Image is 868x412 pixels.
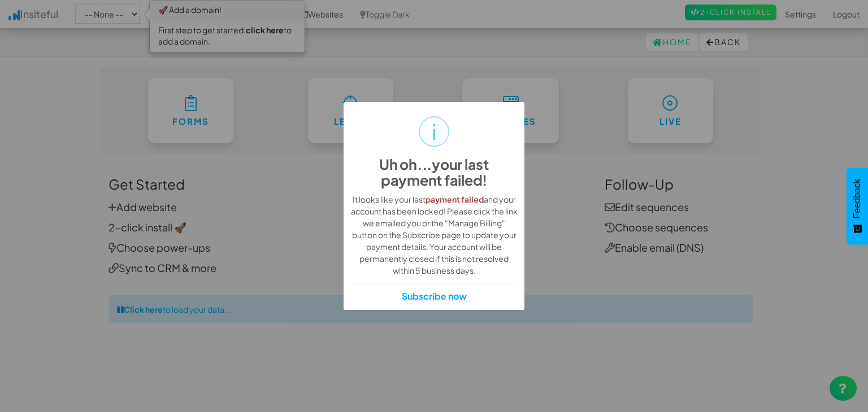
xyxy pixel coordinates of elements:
[852,179,862,218] span: Feedback
[426,194,484,204] strong: payment failed
[847,168,868,244] button: Feedback - Show survey
[402,290,467,303] a: Subscribe now
[432,117,437,146] div: i
[351,194,518,277] div: It looks like your last and your account has been locked! Please click the link we emailed you or...
[351,157,518,188] h2: Uh oh...your last payment failed!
